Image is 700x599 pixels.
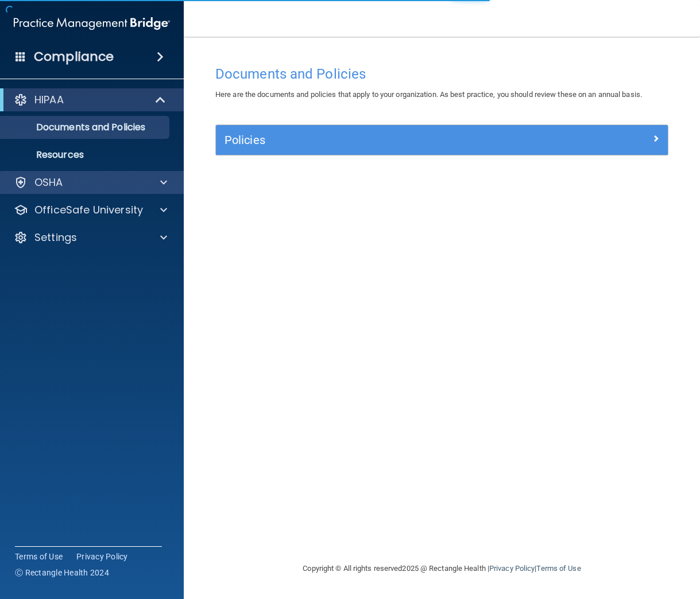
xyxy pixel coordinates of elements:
p: OfficeSafe University [34,203,143,217]
a: Terms of Use [536,564,581,573]
p: Resources [7,149,164,161]
a: Privacy Policy [489,564,535,573]
span: Ⓒ Rectangle Health 2024 [15,567,109,578]
span: Here are the documents and policies that apply to your organization. As best practice, you should... [215,90,642,99]
p: HIPAA [34,93,64,107]
a: OSHA [14,176,167,189]
a: Terms of Use [15,551,63,562]
img: PMB logo [14,12,170,35]
a: Privacy Policy [76,551,128,562]
h4: Compliance [34,49,114,65]
a: Policies [225,131,659,149]
h5: Policies [225,134,546,146]
div: Copyright © All rights reserved 2025 @ Rectangle Health | | [233,550,652,587]
p: OSHA [34,176,63,189]
a: OfficeSafe University [14,203,167,217]
a: Settings [14,231,167,244]
a: HIPAA [14,93,167,107]
p: Settings [34,231,77,244]
h4: Documents and Policies [215,67,668,81]
p: Documents and Policies [7,122,164,133]
iframe: Drift Widget Chat Controller [501,518,686,563]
